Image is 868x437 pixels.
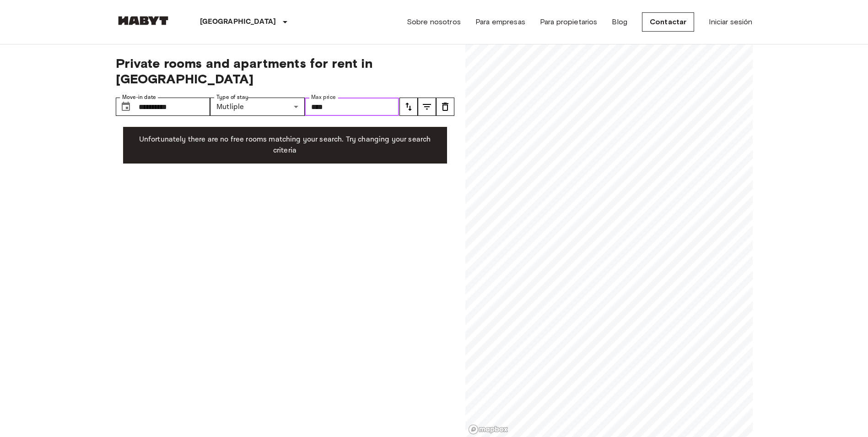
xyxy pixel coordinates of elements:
[116,55,454,87] span: Private rooms and apartments for rent in [GEOGRAPHIC_DATA]
[709,16,752,27] a: Iniciar sesión
[130,134,440,156] p: Unfortunately there are no free rooms matching your search. Try changing your search criteria
[468,424,508,435] a: Mapbox logo
[117,98,135,116] button: Choose date, selected date is 1 Nov 2025
[399,98,418,116] button: tune
[436,98,454,116] button: tune
[540,16,598,27] a: Para propietarios
[200,16,276,27] p: [GEOGRAPHIC_DATA]
[418,98,436,116] button: tune
[612,16,627,27] a: Blog
[116,16,171,25] img: Habyt
[210,98,305,116] div: Mutliple
[407,16,461,27] a: Sobre nosotros
[311,93,336,101] label: Max price
[475,16,525,27] a: Para empresas
[216,93,248,101] label: Type of stay
[122,93,156,101] label: Move-in date
[642,12,694,32] a: Contactar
